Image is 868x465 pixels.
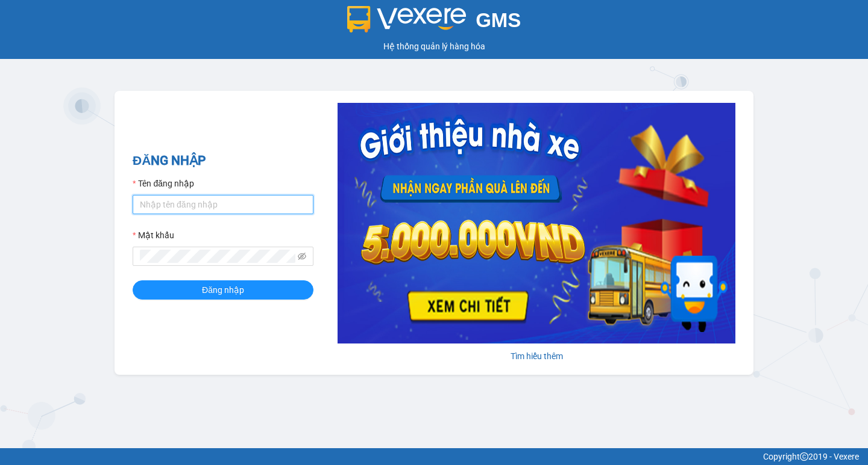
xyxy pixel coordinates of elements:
[140,250,295,263] input: Mật khẩu
[298,252,306,260] span: eye-invisible
[800,452,808,461] span: copyright
[133,151,313,171] h2: ĐĂNG NHẬP
[347,6,467,32] img: logo 2
[133,280,313,300] button: Đăng nhập
[476,9,521,31] span: GMS
[133,195,313,214] input: Tên đăng nhập
[202,283,244,297] span: Đăng nhập
[347,18,521,28] a: GMS
[133,177,194,190] label: Tên đăng nhập
[338,103,735,343] img: banner-0
[3,40,865,53] div: Hệ thống quản lý hàng hóa
[9,450,859,463] div: Copyright 2019 - Vexere
[133,229,174,242] label: Mật khẩu
[338,350,735,363] div: Tìm hiểu thêm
